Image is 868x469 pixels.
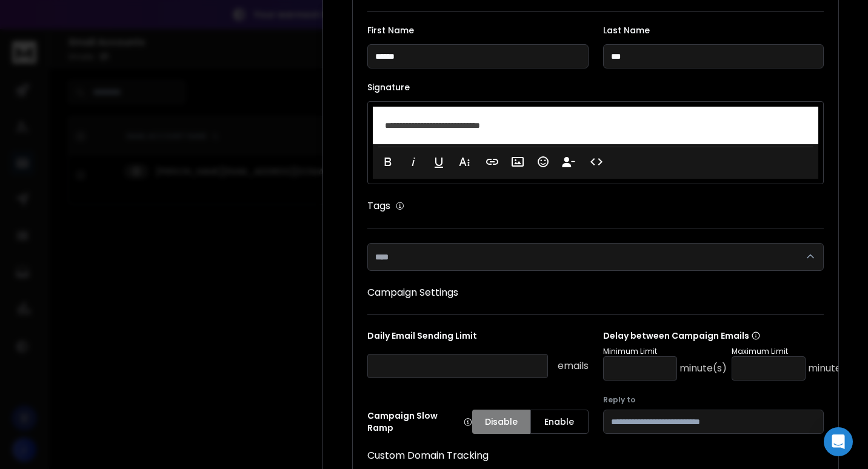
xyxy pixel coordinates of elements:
button: Disable [472,410,530,434]
button: Bold (Ctrl+B) [376,150,399,174]
button: Insert Image (Ctrl+P) [506,150,529,174]
button: Insert Unsubscribe Link [557,150,580,174]
p: Daily Email Sending Limit [367,330,589,347]
label: Reply to [603,395,824,405]
p: Delay between Campaign Emails [603,330,855,342]
label: Last Name [603,26,824,35]
div: Open Intercom Messenger [824,427,853,456]
p: Campaign Slow Ramp [367,410,472,434]
label: Signature [367,83,824,91]
p: minute(s) [679,361,727,376]
button: Enable [530,410,589,434]
p: emails [558,359,589,373]
button: Underline (Ctrl+U) [427,150,450,174]
button: Code View [585,150,608,174]
h1: Tags [367,199,390,213]
h1: Campaign Settings [367,285,824,300]
button: Italic (Ctrl+I) [402,150,425,174]
p: minute(s) [808,361,855,376]
p: Maximum Limit [732,347,855,356]
label: First Name [367,26,589,35]
h1: Custom Domain Tracking [367,448,824,463]
p: Minimum Limit [603,347,727,356]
